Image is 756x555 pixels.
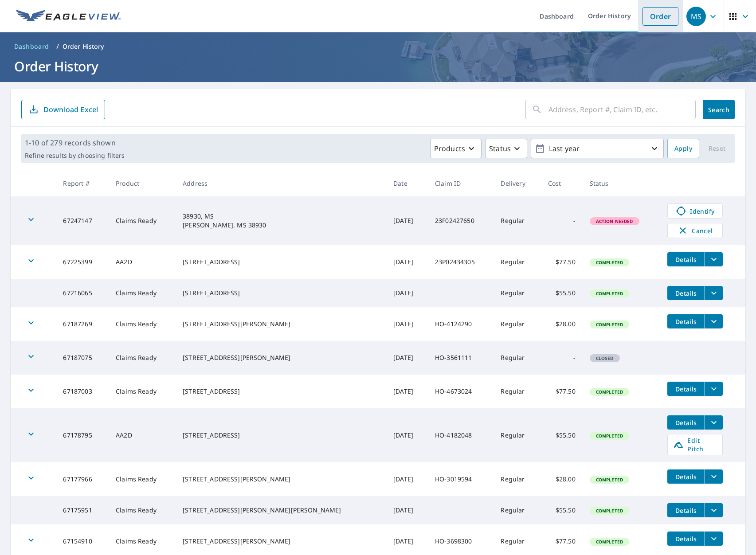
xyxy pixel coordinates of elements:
span: Completed [591,477,628,483]
div: 38930, MS [PERSON_NAME], MS 38930 [183,212,379,230]
td: [DATE] [386,341,428,375]
span: Cancel [677,225,713,236]
p: 1-10 of 279 records shown [25,137,125,148]
span: Completed [591,321,628,328]
td: $28.00 [541,307,583,341]
div: [STREET_ADDRESS] [183,289,379,297]
div: [STREET_ADDRESS] [183,431,379,440]
span: Completed [591,389,628,395]
span: Details [673,506,699,515]
button: detailsBtn-67187003 [667,382,705,396]
button: detailsBtn-67177966 [667,469,705,484]
td: 67187003 [56,375,109,408]
a: Edit Pitch [667,434,723,455]
button: filesDropdownBtn-67187269 [705,314,723,328]
div: [STREET_ADDRESS][PERSON_NAME] [183,320,379,328]
span: Details [673,385,699,393]
td: $28.00 [541,462,583,496]
button: detailsBtn-67178795 [667,415,705,430]
th: Delivery [494,170,541,196]
span: Details [673,317,699,326]
td: $77.50 [541,375,583,408]
th: Cost [541,170,583,196]
button: Status [485,139,527,158]
td: Regular [494,496,541,524]
span: Details [673,289,699,297]
button: Download Excel [21,100,105,119]
button: Search [703,100,735,119]
span: Edit Pitch [673,436,717,453]
td: HO-3019594 [428,462,494,496]
td: $55.50 [541,408,583,462]
a: Dashboard [11,39,53,54]
button: filesDropdownBtn-67178795 [705,415,723,430]
div: MS [686,7,706,26]
td: Regular [494,307,541,341]
span: Dashboard [14,42,49,51]
td: Regular [494,341,541,375]
a: Identify [667,203,723,219]
p: Status [489,143,511,154]
span: Completed [591,433,628,439]
button: filesDropdownBtn-67187003 [705,382,723,396]
td: [DATE] [386,462,428,496]
td: Regular [494,408,541,462]
button: Apply [667,139,699,158]
td: [DATE] [386,279,428,307]
button: Last year [531,139,664,158]
td: 67175951 [56,496,109,524]
span: Search [710,106,728,114]
button: Cancel [667,223,723,238]
span: Details [673,255,699,264]
span: Identify [673,206,717,216]
div: [STREET_ADDRESS] [183,258,379,266]
td: Claims Ready [109,496,176,524]
td: Regular [494,279,541,307]
td: [DATE] [386,307,428,341]
td: Claims Ready [109,196,176,245]
td: Regular [494,375,541,408]
p: Order History [63,42,104,51]
td: [DATE] [386,496,428,524]
td: Claims Ready [109,341,176,375]
td: 67225399 [56,245,109,279]
button: detailsBtn-67175951 [667,503,705,517]
td: HO-4673024 [428,375,494,408]
div: [STREET_ADDRESS] [183,387,379,396]
td: [DATE] [386,245,428,279]
button: detailsBtn-67154910 [667,532,705,546]
th: Claim ID [428,170,494,196]
span: Completed [591,259,628,266]
td: Claims Ready [109,375,176,408]
td: Claims Ready [109,279,176,307]
td: $55.50 [541,496,583,524]
td: AA2D [109,245,176,279]
td: 67247147 [56,196,109,245]
td: 23P02434305 [428,245,494,279]
button: filesDropdownBtn-67175951 [705,503,723,517]
span: Details [673,473,699,481]
div: [STREET_ADDRESS][PERSON_NAME] [183,537,379,546]
th: Status [583,170,661,196]
button: detailsBtn-67225399 [667,252,705,266]
p: Products [434,143,465,154]
img: EV Logo [16,10,121,23]
td: [DATE] [386,196,428,245]
td: $55.50 [541,279,583,307]
td: - [541,341,583,375]
button: filesDropdownBtn-67154910 [705,532,723,546]
td: HO-3561111 [428,341,494,375]
td: 67177966 [56,462,109,496]
td: 67187075 [56,341,109,375]
span: Action Needed [591,218,638,224]
p: Last year [545,141,649,156]
th: Address [176,170,386,196]
td: - [541,196,583,245]
td: Regular [494,462,541,496]
button: filesDropdownBtn-67177966 [705,469,723,484]
span: Apply [674,143,692,154]
h1: Order History [11,57,745,75]
div: [STREET_ADDRESS][PERSON_NAME] [183,353,379,362]
td: [DATE] [386,408,428,462]
nav: breadcrumb [11,39,745,54]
